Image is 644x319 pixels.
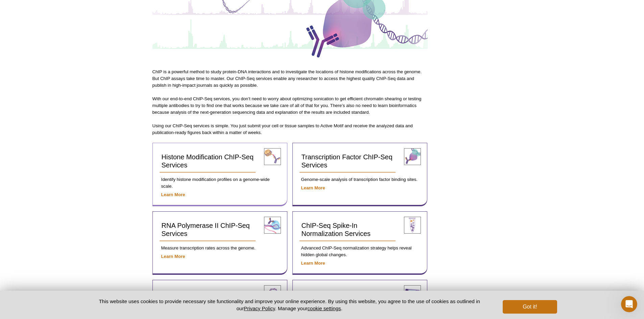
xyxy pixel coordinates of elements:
[302,222,371,237] span: ChIP-Seq Spike-In Normalization Services
[300,287,396,310] a: FFPE Sample ChIP-Seq Services
[152,69,428,89] p: ChIP is a powerful method to study protein-DNA interactions and to investigate the locations of h...
[503,300,557,314] button: Got it!
[161,254,185,259] a: Learn More
[160,150,256,173] a: Histone Modification ChIP-Seq Services
[301,185,325,190] a: Learn More
[162,222,250,237] span: RNA Polymerase II ChIP-Seq Services
[307,305,341,311] button: cookie settings
[160,245,280,251] p: Measure transcription rates across the genome.
[160,287,256,310] a: Super-Enhancer Analysis Services
[87,298,492,312] p: This website uses cookies to provide necessary site functionality and improve your online experie...
[302,153,392,169] span: Transcription Factor ChIP-Seq Services
[152,123,428,136] p: Using our ChIP-Seq services is simple. You just submit your cell or tissue samples to Active Moti...
[300,218,396,241] a: ChIP-Seq Spike-In Normalization Services
[162,153,254,169] span: Histone Modification ChIP-Seq Services
[300,176,420,183] p: Genome-scale analysis of transcription factor binding sites.
[160,176,280,190] p: Identify histone modification profiles on a genome-wide scale.
[264,217,281,234] img: RNA pol II ChIP-Seq
[300,150,396,173] a: Transcription Factor ChIP-Seq Services
[162,290,238,306] span: Super-Enhancer Analysis Services
[404,217,421,234] img: ChIP-Seq spike-in normalization
[152,96,428,116] p: With our end-to-end ChIP-Seq services, you don’t need to worry about optimizing sonication to get...
[404,148,421,165] img: transcription factor ChIP-Seq
[301,261,325,266] a: Learn More
[302,290,375,306] span: FFPE Sample ChIP-Seq Services
[264,285,281,302] img: ChIP-Seq super-enhancer analysis
[264,148,281,165] img: histone modification ChIP-Seq
[244,305,275,311] a: Privacy Policy
[300,245,420,258] p: Advanced ChIP-Seq normalization strategy helps reveal hidden global changes.
[621,296,637,312] iframe: Intercom live chat
[161,192,185,197] a: Learn More
[160,218,256,241] a: RNA Polymerase II ChIP-Seq Services
[404,285,421,302] img: FFPE ChIP-Seq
